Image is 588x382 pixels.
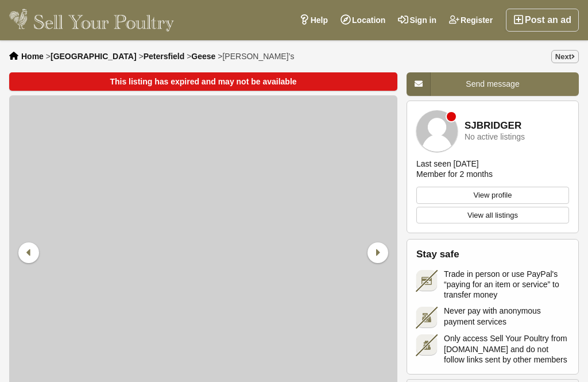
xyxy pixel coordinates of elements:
a: Home [21,52,44,61]
a: View profile [416,187,569,204]
a: [GEOGRAPHIC_DATA] [51,52,137,61]
div: This listing has expired and may not be available [9,72,397,91]
a: Petersfield [144,52,185,61]
a: Post an ad [506,9,579,32]
li: > [138,52,184,61]
a: View all listings [416,207,569,224]
div: Member for 2 months [416,169,493,179]
h2: Stay safe [416,249,569,260]
div: No active listings [465,133,525,141]
span: Send message [466,79,519,88]
img: Sell Your Poultry [9,9,174,32]
a: Help [293,9,334,32]
a: Sign in [392,9,443,32]
li: > [46,52,137,61]
span: [PERSON_NAME]’s [222,52,294,61]
a: Geese [191,52,215,61]
a: Location [334,9,392,32]
li: > [218,52,294,61]
div: Member is offline [447,112,456,121]
span: Trade in person or use PayPal's “paying for an item or service” to transfer money [444,269,569,300]
a: Send message [407,72,579,96]
div: Last seen [DATE] [416,159,479,169]
a: SJBRIDGER [465,121,521,132]
span: Only access Sell Your Poultry from [DOMAIN_NAME] and do not follow links sent by other members [444,333,569,365]
span: Never pay with anonymous payment services [444,306,569,326]
li: > [187,52,215,61]
a: Next [551,50,579,63]
a: Register [443,9,499,32]
img: SJBRIDGER [416,110,458,152]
